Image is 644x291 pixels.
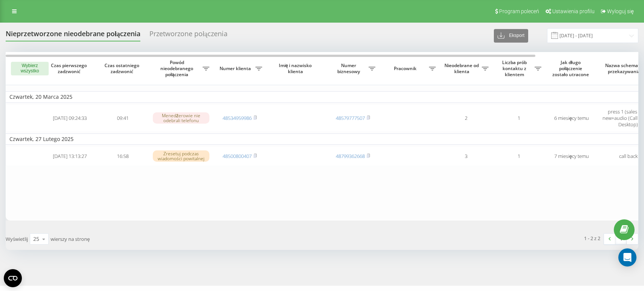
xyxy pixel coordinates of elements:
[552,8,595,14] span: Ustawienia profilu
[96,146,149,166] td: 16:58
[153,112,209,124] div: Menedżerowie nie odebrali telefonu
[217,66,255,72] span: Numer klienta
[33,235,39,243] div: 25
[43,104,96,132] td: [DATE] 09:24:33
[153,60,203,77] span: Powód nieodebranego połączenia
[49,63,90,74] span: Czas pierwszego zadzwonić
[492,146,545,166] td: 1
[11,62,49,75] button: Wybierz wszystko
[607,8,634,14] span: Wyloguj się
[496,60,535,77] span: Liczba prób kontaktu z klientem
[149,30,227,41] div: Przetworzone połączenia
[4,269,22,287] button: Open CMP widget
[223,115,252,121] a: 48534959986
[545,146,598,166] td: 7 miesięcy temu
[330,63,369,74] span: Numer biznesowy
[6,30,140,41] div: Nieprzetworzone nieodebrane połączenia
[618,248,636,266] div: Open Intercom Messenger
[336,153,365,159] a: 48799362668
[102,63,143,74] span: Czas ostatniego zadzwonić
[440,146,492,166] td: 3
[443,63,482,74] span: Nieodebrane od klienta
[96,104,149,132] td: 09:41
[6,236,28,242] span: Wyświetlij
[43,146,96,166] td: [DATE] 13:13:27
[551,60,592,77] span: Jak długo połączenie zostało utracone
[223,153,252,159] a: 48500800407
[153,150,209,162] div: Zresetuj podczas wiadomości powitalnej
[383,66,429,72] span: Pracownik
[584,234,600,242] div: 1 - 2 z 2
[440,104,492,132] td: 2
[492,104,545,132] td: 1
[336,115,365,121] a: 48579777507
[494,29,528,43] button: Eksport
[499,8,539,14] span: Program poleceń
[51,236,90,242] span: wierszy na stronę
[545,104,598,132] td: 6 miesięcy temu
[272,63,320,74] span: Imię i nazwisko klienta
